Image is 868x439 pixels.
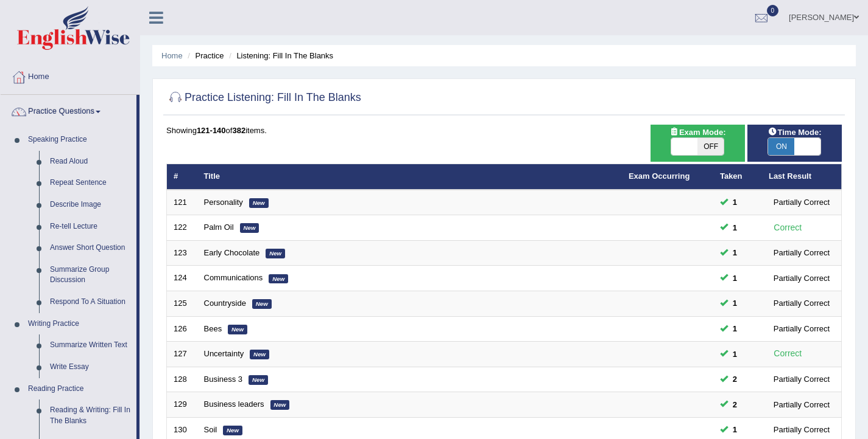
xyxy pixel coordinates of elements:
[728,297,742,309] span: You can still take this question
[728,322,742,335] span: You can still take this question
[769,423,834,436] div: Partially Correct
[44,399,136,432] a: Reading & Writing: Fill In The Blanks
[167,164,197,190] th: #
[769,221,807,235] div: Correct
[185,50,224,61] li: Practice
[665,126,730,139] span: Exam Mode:
[769,272,834,285] div: Partially Correct
[167,316,197,342] td: 126
[728,423,742,436] span: You can still take this question
[728,348,742,361] span: You can still take this question
[728,373,742,385] span: You can still take this question
[44,237,136,259] a: Answer Short Question
[204,399,264,409] a: Business leaders
[249,375,268,385] em: New
[44,334,136,356] a: Summarize Written Text
[728,246,742,259] span: You can still take this question
[769,373,834,385] div: Partially Correct
[204,375,243,384] a: Business 3
[769,398,834,411] div: Partially Correct
[226,50,333,61] li: Listening: Fill In The Blanks
[769,297,834,309] div: Partially Correct
[23,378,136,400] a: Reading Practice
[728,221,742,234] span: You can still take this question
[23,313,136,335] a: Writing Practice
[728,398,742,411] span: You can still take this question
[197,164,622,190] th: Title
[769,196,834,209] div: Partially Correct
[763,126,826,139] span: Time Mode:
[44,172,136,194] a: Repeat Sentence
[204,248,260,257] a: Early Chocolate
[269,274,288,284] em: New
[1,60,139,91] a: Home
[44,151,136,173] a: Read Aloud
[197,126,226,135] b: 121-140
[1,95,136,125] a: Practice Questions
[167,266,197,291] td: 124
[252,299,272,309] em: New
[167,291,197,317] td: 125
[228,325,247,334] em: New
[204,349,244,358] a: Uncertainty
[167,240,197,266] td: 123
[167,215,197,241] td: 122
[249,198,269,208] em: New
[250,350,269,359] em: New
[167,367,197,392] td: 128
[44,259,136,291] a: Summarize Group Discussion
[769,347,807,361] div: Correct
[223,426,242,435] em: New
[762,164,842,190] th: Last Result
[166,89,361,107] h2: Practice Listening: Fill In The Blanks
[44,194,136,216] a: Describe Image
[767,5,779,16] span: 0
[768,138,794,155] span: ON
[161,51,183,60] a: Home
[651,125,745,162] div: Show exams occurring in exams
[713,164,762,190] th: Taken
[697,138,724,155] span: OFF
[44,356,136,378] a: Write Essay
[167,190,197,215] td: 121
[204,198,243,207] a: Personality
[167,342,197,367] td: 127
[44,216,136,238] a: Re-tell Lecture
[270,400,290,410] em: New
[204,223,234,232] a: Palm Oil
[204,299,246,308] a: Countryside
[166,125,842,136] div: Showing of items.
[204,324,222,333] a: Bees
[204,273,263,282] a: Communications
[769,246,834,259] div: Partially Correct
[204,425,217,434] a: Soil
[23,129,136,151] a: Speaking Practice
[232,126,245,135] b: 382
[769,322,834,335] div: Partially Correct
[266,249,285,258] em: New
[629,171,690,181] a: Exam Occurring
[44,291,136,313] a: Respond To A Situation
[167,392,197,418] td: 129
[240,223,259,233] em: New
[728,272,742,285] span: You can still take this question
[728,196,742,209] span: You can still take this question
